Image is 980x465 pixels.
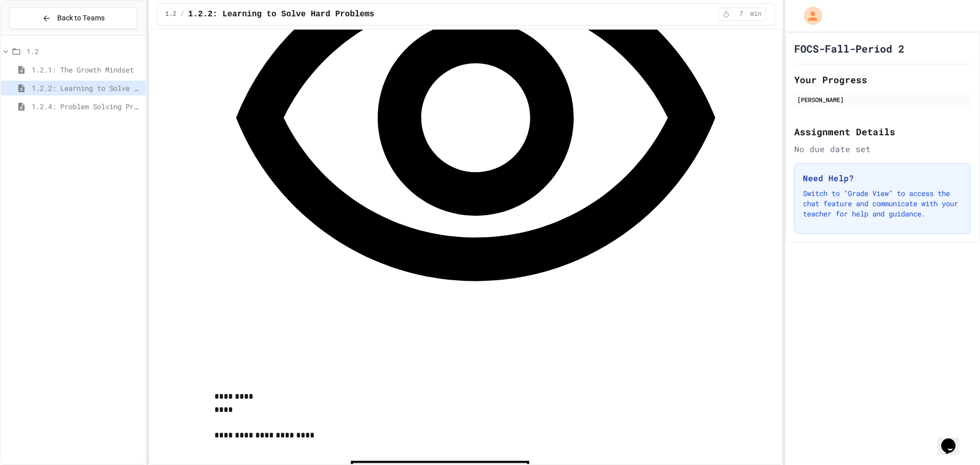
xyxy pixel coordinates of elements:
h3: Need Help? [803,172,962,184]
span: 1.2.1: The Growth Mindset [32,64,141,75]
span: Back to Teams [57,13,105,23]
div: [PERSON_NAME] [797,95,968,104]
div: No due date set [794,143,971,155]
iframe: chat widget [937,424,970,455]
span: 7 [733,10,749,18]
span: 1.2.2: Learning to Solve Hard Problems [188,8,375,20]
span: min [750,10,762,18]
span: 1.2 [165,10,177,18]
button: Back to Teams [9,7,137,29]
h2: Your Progress [794,72,971,87]
div: My Account [793,4,825,28]
p: Switch to "Grade View" to access the chat feature and communicate with your teacher for help and ... [803,188,962,219]
h1: FOCS-Fall-Period 2 [794,41,904,56]
span: / [180,10,184,18]
span: 1.2 [27,46,141,57]
span: 1.2.4: Problem Solving Practice [32,101,141,112]
span: 1.2.2: Learning to Solve Hard Problems [32,83,141,93]
h2: Assignment Details [794,125,971,139]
